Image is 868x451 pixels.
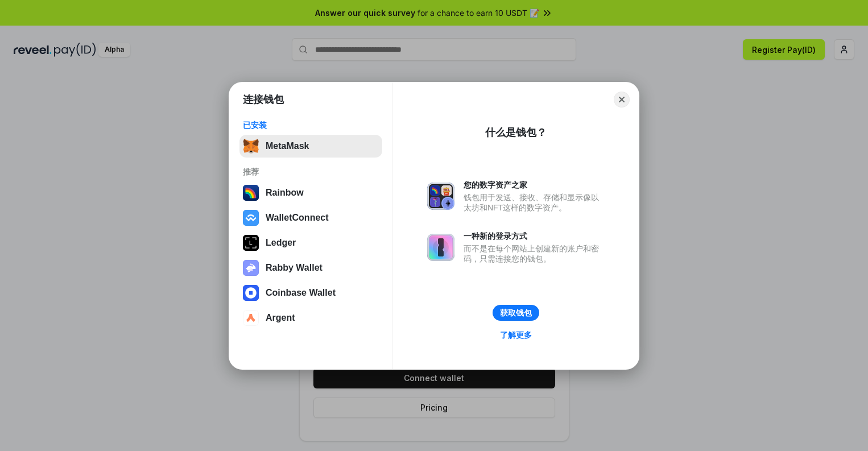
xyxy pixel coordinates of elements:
button: Rabby Wallet [239,256,382,279]
div: 钱包用于发送、接收、存储和显示像以太坊和NFT这样的数字资产。 [464,192,605,213]
div: Ledger [266,238,296,248]
button: Rainbow [239,181,382,204]
div: 已安装 [243,120,379,130]
img: svg+xml,%3Csvg%20xmlns%3D%22http%3A%2F%2Fwww.w3.org%2F2000%2Fsvg%22%20fill%3D%22none%22%20viewBox... [427,234,454,261]
button: Close [614,92,630,107]
div: 而不是在每个网站上创建新的账户和密码，只需连接您的钱包。 [464,243,605,264]
img: svg+xml,%3Csvg%20fill%3D%22none%22%20height%3D%2233%22%20viewBox%3D%220%200%2035%2033%22%20width%... [243,138,259,154]
img: svg+xml,%3Csvg%20width%3D%2228%22%20height%3D%2228%22%20viewBox%3D%220%200%2028%2028%22%20fill%3D... [243,310,259,326]
div: WalletConnect [266,213,329,223]
div: 了解更多 [500,330,532,340]
div: 获取钱包 [500,308,532,318]
h1: 连接钱包 [243,93,284,106]
img: svg+xml,%3Csvg%20xmlns%3D%22http%3A%2F%2Fwww.w3.org%2F2000%2Fsvg%22%20width%3D%2228%22%20height%3... [243,235,259,251]
div: Argent [266,313,295,323]
div: 您的数字资产之家 [464,180,605,190]
button: Argent [239,307,382,329]
button: 获取钱包 [493,305,539,321]
div: Rainbow [266,188,304,198]
div: Coinbase Wallet [266,288,336,298]
div: 什么是钱包？ [485,126,547,139]
img: svg+xml,%3Csvg%20width%3D%2228%22%20height%3D%2228%22%20viewBox%3D%220%200%2028%2028%22%20fill%3D... [243,285,259,301]
button: Ledger [239,231,382,254]
img: svg+xml,%3Csvg%20width%3D%22120%22%20height%3D%22120%22%20viewBox%3D%220%200%20120%20120%22%20fil... [243,185,259,201]
div: 推荐 [243,167,379,177]
div: Rabby Wallet [266,263,323,273]
img: svg+xml,%3Csvg%20xmlns%3D%22http%3A%2F%2Fwww.w3.org%2F2000%2Fsvg%22%20fill%3D%22none%22%20viewBox... [243,260,259,276]
div: 一种新的登录方式 [464,231,605,241]
button: MetaMask [239,135,382,158]
a: 了解更多 [493,328,539,342]
img: svg+xml,%3Csvg%20xmlns%3D%22http%3A%2F%2Fwww.w3.org%2F2000%2Fsvg%22%20fill%3D%22none%22%20viewBox... [427,183,454,210]
button: Coinbase Wallet [239,282,382,304]
div: MetaMask [266,141,309,151]
img: svg+xml,%3Csvg%20width%3D%2228%22%20height%3D%2228%22%20viewBox%3D%220%200%2028%2028%22%20fill%3D... [243,210,259,226]
button: WalletConnect [239,206,382,229]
